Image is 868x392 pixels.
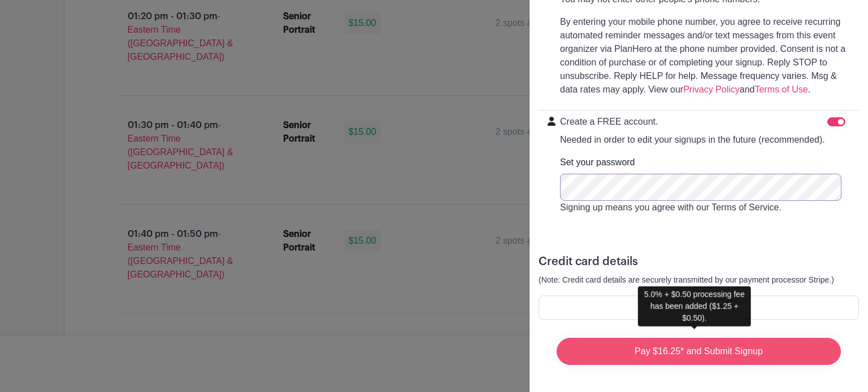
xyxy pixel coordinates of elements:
[539,275,834,284] small: (Note: Credit card details are securely transmitted by our payment processor Stripe.)
[546,302,852,313] iframe: Secure card payment input frame
[638,286,751,326] div: 5.0% + $0.50 processing fee has been added ($1.25 + $0.50).
[539,255,859,268] h5: Credit card details
[560,156,635,169] label: Set your password
[560,15,850,96] p: By entering your mobile phone number, you agree to receive recurring automated reminder messages ...
[560,133,825,147] p: Needed in order to edit your signups in the future (recommended).
[754,85,808,94] a: Terms of Use
[560,115,825,129] p: Create a FREE account.
[560,201,850,214] p: Signing up means you agree with our Terms of Service.
[683,85,740,94] a: Privacy Policy
[557,338,841,365] input: Pay $16.25* and Submit Signup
